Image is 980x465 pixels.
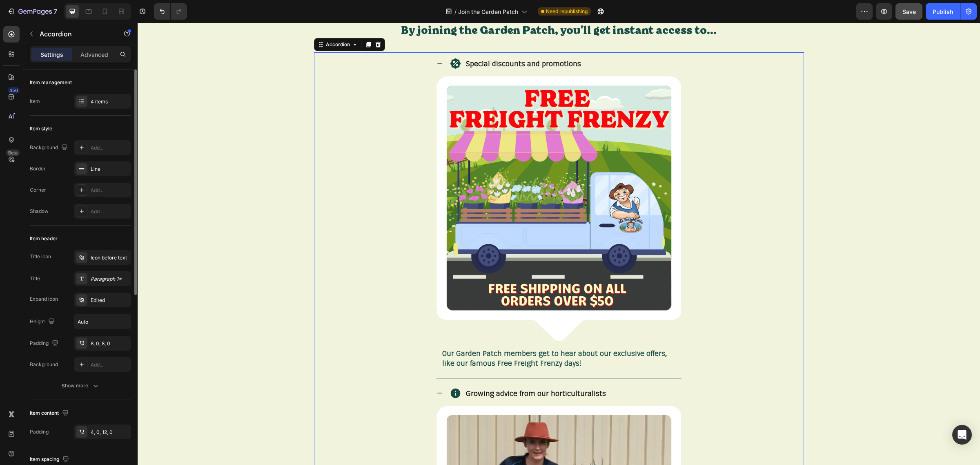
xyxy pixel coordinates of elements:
[30,208,49,215] div: Shadow
[328,364,468,377] p: Growing advice from our horticulturalists
[30,338,60,349] div: Padding
[91,275,129,283] div: Paragraph 1*
[328,34,443,47] p: Special discounts and promotions
[895,3,922,20] button: Save
[91,340,129,347] div: 8, 0, 8, 0
[30,295,58,303] div: Expand icon
[30,408,70,419] div: Item content
[926,3,960,20] button: Publish
[30,142,69,153] div: Background
[3,3,61,20] button: 7
[30,186,46,194] div: Corner
[91,187,129,194] div: Add...
[933,7,953,16] div: Publish
[91,98,129,105] div: 4 items
[30,79,72,86] div: Item management
[74,314,131,329] input: Auto
[154,3,187,20] div: Undo/Redo
[138,23,980,465] iframe: Design area
[952,425,972,445] div: Open Intercom Messenger
[80,50,108,59] p: Advanced
[91,361,129,369] div: Add...
[30,454,71,465] div: Item spacing
[30,125,52,132] div: Item style
[91,208,129,215] div: Add...
[30,316,56,327] div: Height
[30,428,49,436] div: Padding
[30,253,51,260] div: Title icon
[458,7,518,16] span: Join the Garden Patch
[91,254,129,262] div: Icon before text
[305,326,538,345] p: Our Garden Patch members get to hear about our exclusive offers, like our famous Free Freight Fre...
[91,429,129,436] div: 4, 0, 12, 0
[30,275,40,282] div: Title
[30,165,46,172] div: Border
[30,378,131,393] button: Show more
[30,98,40,105] div: Item
[299,54,544,320] img: The Oh Sow Simple range, from Mr Fothergill's shown on a picnic bench.
[454,7,457,16] span: /
[187,18,214,25] div: Accordion
[53,7,57,16] p: 7
[902,8,916,15] span: Save
[8,87,20,94] div: 450
[30,235,58,242] div: Item header
[91,297,129,304] div: Edited
[546,8,588,15] span: Need republishing
[91,144,129,152] div: Add...
[6,150,20,156] div: Beta
[40,50,63,59] p: Settings
[62,382,100,390] div: Show more
[40,29,109,39] p: Accordion
[91,165,129,173] div: Line
[30,361,58,368] div: Background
